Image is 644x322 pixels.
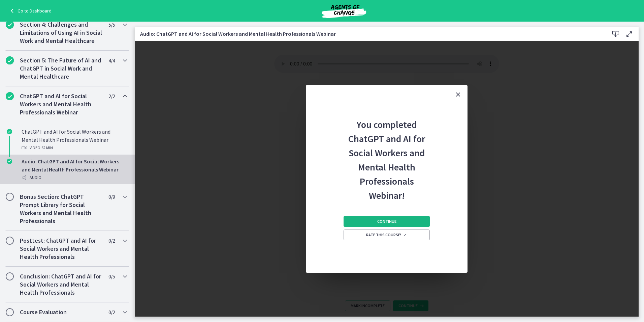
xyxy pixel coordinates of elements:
[108,193,115,201] span: 0 / 9
[344,230,430,240] a: Rate this course! Opens in a new window
[20,193,102,225] h2: Bonus Section: ChatGPT Prompt Library for Social Workers and Mental Health Professionals
[22,144,127,152] div: Video
[20,92,102,116] h2: ChatGPT and AI for Social Workers and Mental Health Professionals Webinar
[8,7,52,15] a: Go to Dashboard
[6,21,14,29] i: Completed
[377,219,396,224] span: Continue
[6,56,14,64] i: Completed
[20,308,102,316] h2: Course Evaluation
[303,3,384,19] img: Agents of Change
[22,173,127,182] div: Audio
[108,237,115,245] span: 0 / 2
[366,232,407,238] span: Rate this course!
[20,56,102,81] h2: Section 5: The Future of AI and ChatGPT in Social Work and Mental Healthcare
[22,128,127,152] div: ChatGPT and AI for Social Workers and Mental Health Professionals Webinar
[108,308,115,316] span: 0 / 2
[344,216,430,227] button: Continue
[108,21,115,29] span: 5 / 5
[342,104,431,203] h2: You completed ChatGPT and AI for Social Workers and Mental Health Professionals Webinar!
[140,30,598,38] h3: Audio: ChatGPT and AI for Social Workers and Mental Health Professionals Webinar
[6,92,14,100] i: Completed
[449,85,468,104] button: Close
[22,157,127,182] div: Audio: ChatGPT and AI for Social Workers and Mental Health Professionals Webinar
[7,129,12,134] i: Completed
[20,21,102,45] h2: Section 4: Challenges and Limitations of Using AI in Social Work and Mental Healthcare
[108,56,115,64] span: 4 / 4
[40,144,53,152] span: · 62 min
[7,159,12,164] i: Completed
[20,272,102,297] h2: Conclusion: ChatGPT and AI for Social Workers and Mental Health Professionals
[20,237,102,261] h2: Posttest: ChatGPT and AI for Social Workers and Mental Health Professionals
[108,92,115,100] span: 2 / 2
[108,272,115,280] span: 0 / 5
[403,233,407,237] i: Opens in a new window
